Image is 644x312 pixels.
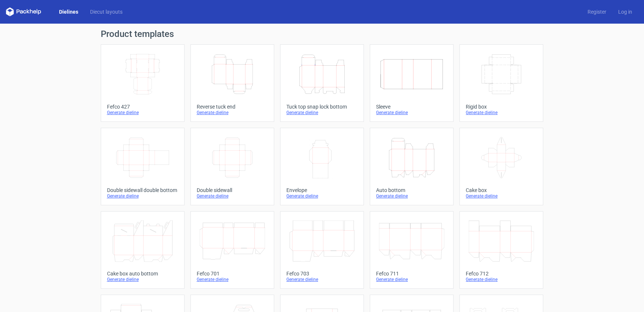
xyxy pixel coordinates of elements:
a: Dielines [53,8,84,16]
div: Rigid box [466,104,537,110]
a: Diecut layouts [84,8,128,16]
div: Envelope [286,187,358,193]
div: Generate dieline [376,277,447,282]
div: Cake box [466,187,537,193]
a: Fefco 701Generate dieline [190,211,274,289]
div: Double sidewall double bottom [107,187,178,193]
div: Double sidewall [197,187,268,193]
a: Double sidewall double bottomGenerate dieline [101,128,185,205]
div: Generate dieline [197,277,268,282]
div: Generate dieline [197,110,268,116]
div: Sleeve [376,104,447,110]
div: Generate dieline [286,193,358,199]
a: Fefco 427Generate dieline [101,44,185,122]
div: Fefco 703 [286,271,358,277]
a: SleeveGenerate dieline [370,44,454,122]
a: Double sidewallGenerate dieline [190,128,274,205]
a: EnvelopeGenerate dieline [280,128,364,205]
div: Generate dieline [107,277,178,282]
div: Generate dieline [466,277,537,282]
a: Cake boxGenerate dieline [459,128,543,205]
div: Generate dieline [466,110,537,116]
div: Generate dieline [466,193,537,199]
div: Cake box auto bottom [107,271,178,277]
a: Auto bottomGenerate dieline [370,128,454,205]
div: Generate dieline [107,193,178,199]
div: Generate dieline [286,110,358,116]
a: Fefco 712Generate dieline [459,211,543,289]
a: Rigid boxGenerate dieline [459,44,543,122]
div: Generate dieline [376,110,447,116]
div: Generate dieline [376,193,447,199]
a: Log in [612,8,638,16]
a: Register [582,8,612,16]
div: Auto bottom [376,187,447,193]
div: Fefco 711 [376,271,447,277]
div: Fefco 427 [107,104,178,110]
div: Generate dieline [107,110,178,116]
a: Fefco 711Generate dieline [370,211,454,289]
a: Reverse tuck endGenerate dieline [190,44,274,122]
div: Generate dieline [286,277,358,282]
a: Cake box auto bottomGenerate dieline [101,211,185,289]
h1: Product templates [101,30,544,38]
div: Tuck top snap lock bottom [286,104,358,110]
div: Generate dieline [197,193,268,199]
div: Fefco 701 [197,271,268,277]
a: Fefco 703Generate dieline [280,211,364,289]
div: Fefco 712 [466,271,537,277]
div: Reverse tuck end [197,104,268,110]
a: Tuck top snap lock bottomGenerate dieline [280,44,364,122]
